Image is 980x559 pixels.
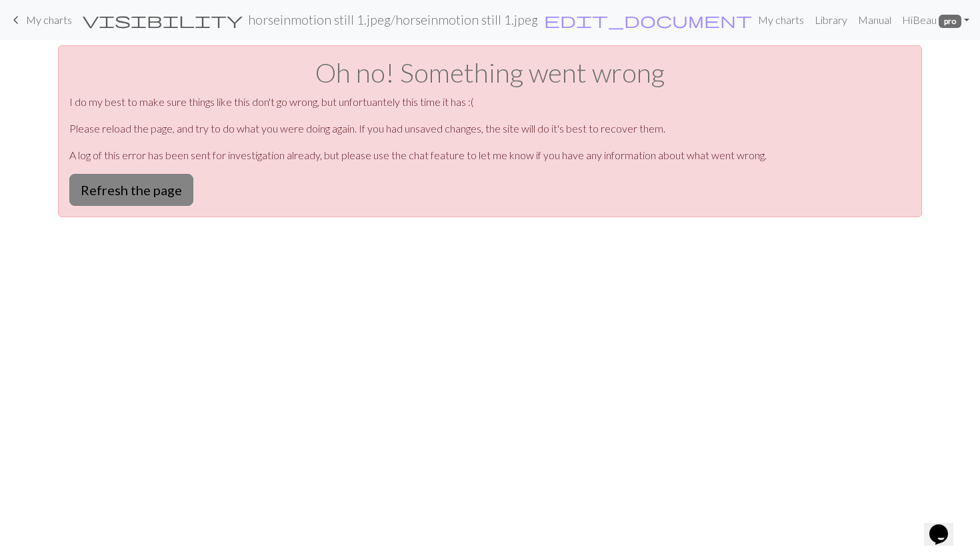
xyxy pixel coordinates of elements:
h2: horseinmotion still 1.jpeg / horseinmotion still 1.jpeg [248,12,538,27]
p: A log of this error has been sent for investigation already, but please use the chat feature to l... [69,147,911,163]
a: Library [809,7,853,33]
a: My charts [753,7,809,33]
p: Please reload the page, and try to do what you were doing again. If you had unsaved changes, the ... [69,121,911,137]
p: I do my best to make sure things like this don't go wrong, but unfortuantely this time it has :( [69,94,911,110]
span: visibility [83,11,243,29]
a: Manual [853,7,897,33]
h1: Oh no! Something went wrong [69,57,911,89]
span: pro [939,15,961,28]
span: My charts [26,13,72,26]
a: HiBeau pro [897,7,975,33]
button: Refresh the page [69,174,193,206]
span: keyboard_arrow_left [8,11,24,29]
span: edit_document [544,11,752,29]
a: My charts [8,9,72,31]
iframe: chat widget [924,506,967,546]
